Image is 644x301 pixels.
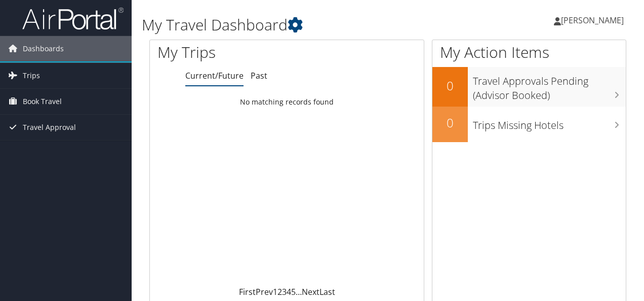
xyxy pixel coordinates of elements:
[432,114,468,131] h2: 0
[473,113,626,132] h3: Trips Missing Hotels
[432,77,468,94] h2: 0
[157,42,302,63] h1: My Trips
[291,286,296,297] a: 5
[287,286,291,297] a: 4
[22,7,124,30] img: airportal-logo.png
[150,93,424,111] td: No matching records found
[185,70,244,81] a: Current/Future
[473,69,626,103] h3: Travel Approvals Pending (Advisor Booked)
[273,286,277,297] a: 1
[432,67,626,106] a: 0Travel Approvals Pending (Advisor Booked)
[277,286,282,297] a: 2
[561,15,624,26] span: [PERSON_NAME]
[251,70,267,81] a: Past
[319,286,335,297] a: Last
[302,286,319,297] a: Next
[432,107,626,142] a: 0Trips Missing Hotels
[432,42,626,63] h1: My Action Items
[554,5,634,36] a: [PERSON_NAME]
[296,286,302,297] span: …
[23,36,64,61] span: Dashboards
[23,115,76,140] span: Travel Approval
[256,286,273,297] a: Prev
[23,63,40,88] span: Trips
[23,89,62,114] span: Book Travel
[282,286,287,297] a: 3
[239,286,256,297] a: First
[142,14,470,36] h1: My Travel Dashboard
